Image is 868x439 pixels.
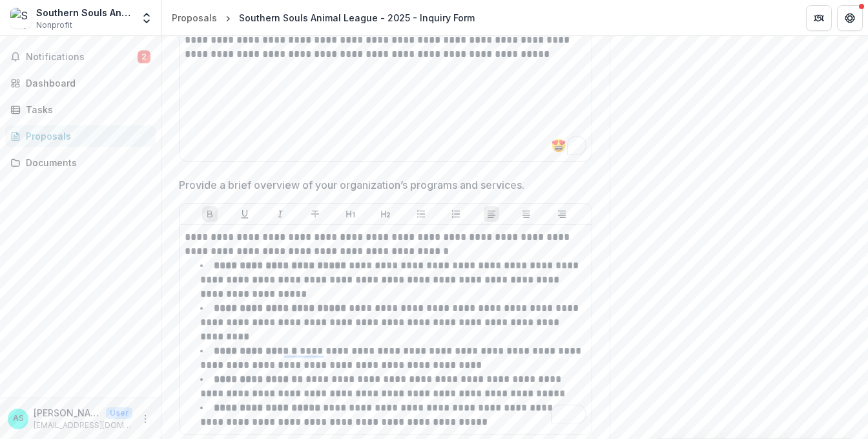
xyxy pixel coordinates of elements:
p: Provide a brief overview of your organization’s programs and services. [179,177,524,193]
button: Bullet List [413,206,429,222]
button: Strike [307,206,323,222]
button: Underline [237,206,253,222]
span: Nonprofit [36,19,72,31]
button: Heading 2 [378,206,393,222]
button: Align Right [554,206,570,222]
button: Italicize [273,206,288,222]
a: Proposals [167,8,222,27]
button: Heading 1 [343,206,358,222]
a: Dashboard [5,72,156,94]
a: Documents [5,152,156,173]
button: Bold [202,206,218,222]
span: Notifications [26,52,138,63]
a: Tasks [5,99,156,120]
button: Partners [806,5,832,31]
button: Align Left [484,206,499,222]
div: Anna Shepard [13,414,24,423]
button: More [138,411,153,427]
a: Proposals [5,125,156,147]
nav: breadcrumb [167,8,480,27]
button: Ordered List [448,206,464,222]
div: Southern Souls Animal League [36,6,132,19]
div: To enrich screen reader interactions, please activate Accessibility in Grammarly extension settings [185,230,586,429]
button: Open entity switcher [138,5,156,31]
div: Tasks [26,103,145,116]
p: [EMAIL_ADDRESS][DOMAIN_NAME] [34,420,132,431]
div: Proposals [172,11,217,25]
div: Southern Souls Animal League - 2025 - Inquiry Form [239,11,475,25]
button: Notifications2 [5,47,156,67]
div: Dashboard [26,76,145,90]
img: Southern Souls Animal League [10,8,31,28]
p: [PERSON_NAME] [34,406,101,420]
p: User [106,407,132,419]
div: Proposals [26,129,145,143]
button: Align Center [519,206,534,222]
div: Documents [26,156,145,169]
button: Get Help [837,5,863,31]
span: 2 [138,50,150,63]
